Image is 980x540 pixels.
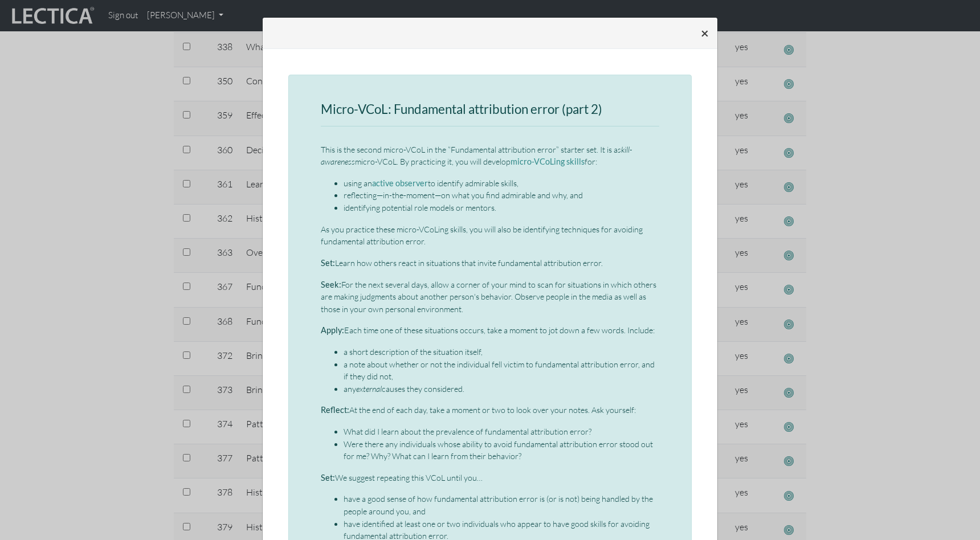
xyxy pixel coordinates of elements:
li: reflecting—in-the-moment—on what you find admirable and why, and [344,189,659,202]
p: At the end of each day, take a moment or two to look over your notes. Ask yourself: [321,404,659,416]
p: For the next several days, allow a corner of your mind to scan for situations in which others are... [321,279,659,316]
h3: Micro-VCoL: Fundamental attribution error (part 2) [321,103,659,117]
a: active observer [372,178,428,188]
p: We suggest repeating this VCoL until you… [321,472,659,484]
li: have a good sense of how fundamental attribution error is (or is not) being handled by the people... [344,493,659,517]
strong: Apply: [321,325,344,335]
li: identifying potential role models or mentors. [344,202,659,214]
strong: Set: [321,258,335,268]
strong: Set: [321,473,335,482]
li: a short description of the situation itself, [344,346,659,358]
p: Learn how others react in situations that invite fundamental attribution error. [321,257,659,269]
li: using an to identify admirable skills, [344,177,659,190]
p: As you practice these micro-VCoLing skills, you will also be identifying techniques for avoiding ... [321,223,659,248]
li: any causes they considered. [344,383,659,395]
em: external [356,384,382,394]
p: Each time one of these situations occurs, take a moment to jot down a few words. Include: [321,324,659,337]
strong: Seek: [321,280,341,289]
strong: Reflect: [321,405,349,415]
span: × [701,24,709,41]
a: micro-VCoLing skills [511,157,585,166]
li: a note about whether or not the individual fell victim to fundamental attribution error, and if t... [344,358,659,383]
li: Were there any individuals whose ability to avoid fundamental attribution error stood out for me?... [344,438,659,463]
button: Close [692,17,718,49]
p: This is the second micro-VCoL in the “Fundamental attribution error” starter set. It is a micro-V... [321,144,659,168]
li: What did I learn about the prevalence of fundamental attribution error? [344,426,659,438]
